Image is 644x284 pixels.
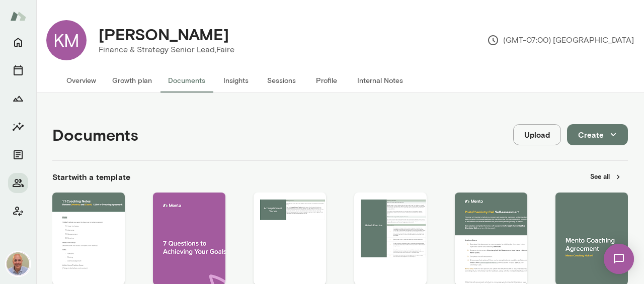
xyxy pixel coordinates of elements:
[46,20,87,60] div: KM
[10,7,26,26] img: Mento
[487,34,634,46] p: (GMT-07:00) [GEOGRAPHIC_DATA]
[584,169,628,184] button: See all
[8,32,28,52] button: Home
[160,68,213,92] button: Documents
[52,171,130,183] h6: Start with a template
[6,252,30,276] img: Marc Friedman
[349,68,411,92] button: Internal Notes
[8,145,28,165] button: Documents
[8,117,28,137] button: Insights
[99,25,229,44] h4: [PERSON_NAME]
[513,124,561,145] button: Upload
[58,68,104,92] button: Overview
[8,201,28,221] button: Client app
[304,68,349,92] button: Profile
[567,124,628,145] button: Create
[213,68,259,92] button: Insights
[104,68,160,92] button: Growth plan
[8,88,28,109] button: Growth Plan
[99,44,234,56] p: Finance & Strategy Senior Lead, Faire
[8,60,28,80] button: Sessions
[259,68,304,92] button: Sessions
[8,173,28,193] button: Members
[52,125,138,144] h4: Documents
